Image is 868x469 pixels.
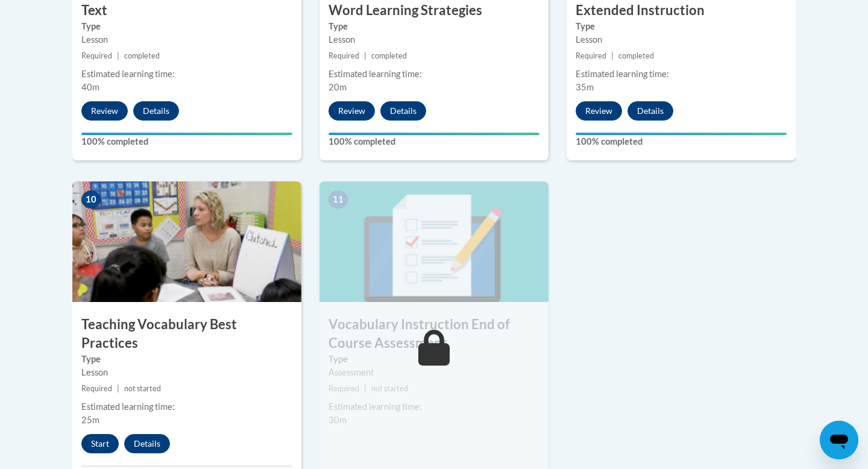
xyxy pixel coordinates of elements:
button: Review [576,101,622,121]
span: | [364,384,366,393]
img: Course Image [72,181,301,302]
div: Your progress [329,133,539,135]
div: Lesson [329,33,539,46]
span: | [364,51,366,60]
span: completed [618,51,654,60]
label: Type [81,353,292,366]
span: Required [329,384,359,393]
button: Details [380,101,426,121]
span: completed [124,51,160,60]
label: Type [576,20,787,33]
span: 35m [576,82,594,92]
div: Lesson [576,33,787,46]
span: completed [371,51,407,60]
div: Your progress [81,133,292,135]
div: Lesson [81,366,292,379]
span: Required [576,51,606,60]
h3: Teaching Vocabulary Best Practices [72,315,301,353]
span: | [117,384,119,393]
iframe: Button to launch messaging window [820,421,858,459]
label: 100% completed [329,135,539,148]
div: Estimated learning time: [81,400,292,414]
span: | [117,51,119,60]
button: Details [124,434,170,453]
span: 30m [329,415,347,425]
button: Details [627,101,673,121]
button: Review [329,101,375,121]
h3: Vocabulary Instruction End of Course Assessment [319,315,549,353]
img: Course Image [319,181,549,302]
span: Required [81,384,112,393]
button: Start [81,434,119,453]
label: 100% completed [576,135,787,148]
button: Details [133,101,179,121]
label: Type [329,20,539,33]
span: not started [371,384,408,393]
span: 40m [81,82,99,92]
div: Lesson [81,33,292,46]
span: | [611,51,614,60]
span: Required [329,51,359,60]
label: 100% completed [81,135,292,148]
div: Assessment [329,366,539,379]
label: Type [81,20,292,33]
span: 10 [81,190,101,209]
div: Estimated learning time: [576,68,787,81]
div: Estimated learning time: [81,68,292,81]
button: Review [81,101,128,121]
div: Estimated learning time: [329,400,539,414]
label: Type [329,353,539,366]
div: Estimated learning time: [329,68,539,81]
span: 11 [329,190,348,209]
span: Required [81,51,112,60]
span: 25m [81,415,99,425]
div: Your progress [576,133,787,135]
span: not started [124,384,161,393]
span: 20m [329,82,347,92]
